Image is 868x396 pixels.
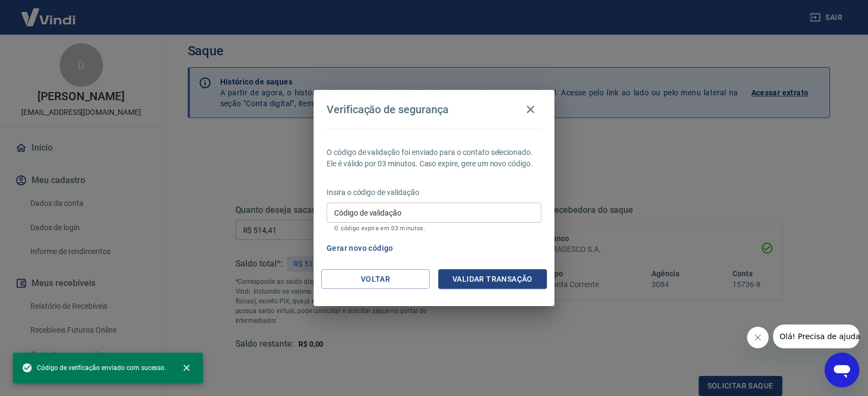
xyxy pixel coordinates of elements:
button: Voltar [321,269,430,289]
span: Código de verificação enviado com sucesso. [22,362,166,373]
h4: Verificação de segurança [327,103,449,116]
span: Olá! Precisa de ajuda? [7,8,91,16]
button: close [175,356,199,380]
p: Insira o código de validação [327,187,541,198]
button: Validar transação [438,269,547,289]
iframe: Botão para abrir a janela de mensagens [825,353,859,387]
iframe: Fechar mensagem [747,327,769,348]
button: Gerar novo código [322,238,398,258]
p: O código expira em 03 minutos. [334,225,534,232]
p: O código de validação foi enviado para o contato selecionado. Ele é válido por 03 minutos. Caso e... [327,147,541,170]
iframe: Mensagem da empresa [773,324,859,348]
